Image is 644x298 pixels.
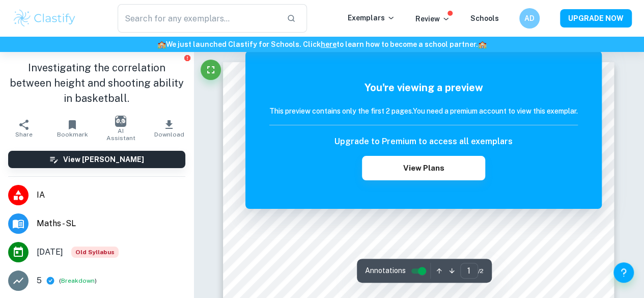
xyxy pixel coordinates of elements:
[103,127,139,142] span: AI Assistant
[519,8,540,29] button: AD
[8,60,185,106] h1: Investigating the correlation between height and shooting ability in basketball.
[15,131,33,138] span: Share
[71,247,119,258] div: Although this IA is written for the old math syllabus (last exam in November 2020), the current I...
[97,114,145,143] button: AI Assistant
[269,105,578,117] h6: This preview contains only the first 2 pages. You need a premium account to view this exemplar.
[71,247,119,258] span: Old Syllabus
[145,114,193,143] button: Download
[334,136,513,148] h6: Upgrade to Premium to access all exemplars
[154,131,184,138] span: Download
[57,131,88,138] span: Bookmark
[269,80,578,95] h5: You're viewing a preview
[37,275,42,287] p: 5
[348,12,395,23] p: Exemplars
[12,8,77,29] img: Clastify logo
[524,13,536,24] h6: AD
[115,116,126,127] img: AI Assistant
[37,218,185,230] span: Maths - SL
[560,9,632,28] button: UPGRADE NOW
[118,4,278,33] input: Search for any exemplars...
[61,276,95,285] button: Breakdown
[362,156,485,180] button: View Plans
[63,154,144,165] h6: View [PERSON_NAME]
[201,60,221,80] button: Fullscreen
[415,13,450,24] p: Review
[184,54,191,62] button: Report issue
[478,40,487,48] span: 🏫
[613,262,634,283] button: Help and Feedback
[48,114,97,143] button: Bookmark
[37,189,185,201] span: IA
[59,276,97,286] span: ( )
[365,265,406,276] span: Annotations
[157,40,166,48] span: 🏫
[2,39,642,50] h6: We just launched Clastify for Schools. Click to learn how to become a school partner.
[478,266,484,276] span: / 2
[37,246,63,258] span: [DATE]
[470,14,499,22] a: Schools
[8,151,185,168] button: View [PERSON_NAME]
[321,40,337,48] a: here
